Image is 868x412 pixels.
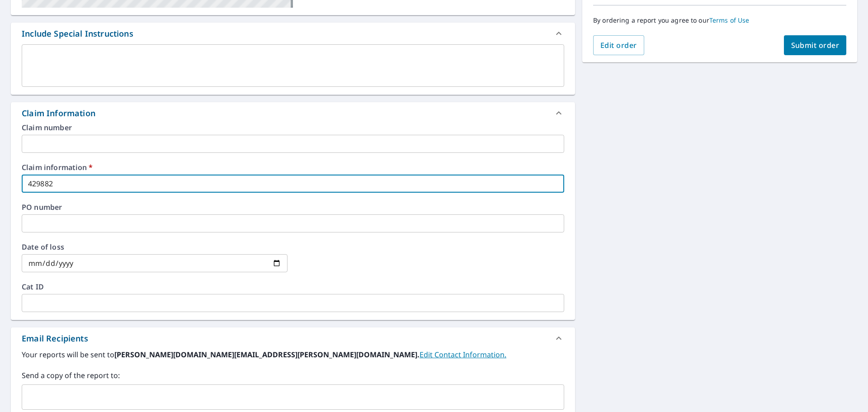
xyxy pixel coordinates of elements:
a: EditContactInfo [420,350,506,360]
span: Edit order [600,40,637,50]
button: Edit order [593,35,644,55]
div: Claim Information [11,102,575,124]
label: Claim number [22,124,564,131]
button: Submit order [784,35,847,55]
p: By ordering a report you agree to our [593,16,846,24]
a: Terms of Use [709,16,750,24]
label: Claim information [22,164,564,171]
div: Include Special Instructions [22,28,133,40]
div: Email Recipients [22,332,88,345]
label: Cat ID [22,283,564,290]
b: [PERSON_NAME][DOMAIN_NAME][EMAIL_ADDRESS][PERSON_NAME][DOMAIN_NAME]. [114,350,420,360]
label: Date of loss [22,243,288,251]
label: Your reports will be sent to [22,349,564,360]
span: Submit order [791,40,840,50]
label: PO number [22,204,564,211]
div: Include Special Instructions [11,23,575,44]
div: Claim Information [22,107,95,119]
div: Email Recipients [11,327,575,349]
label: Send a copy of the report to: [22,370,564,381]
